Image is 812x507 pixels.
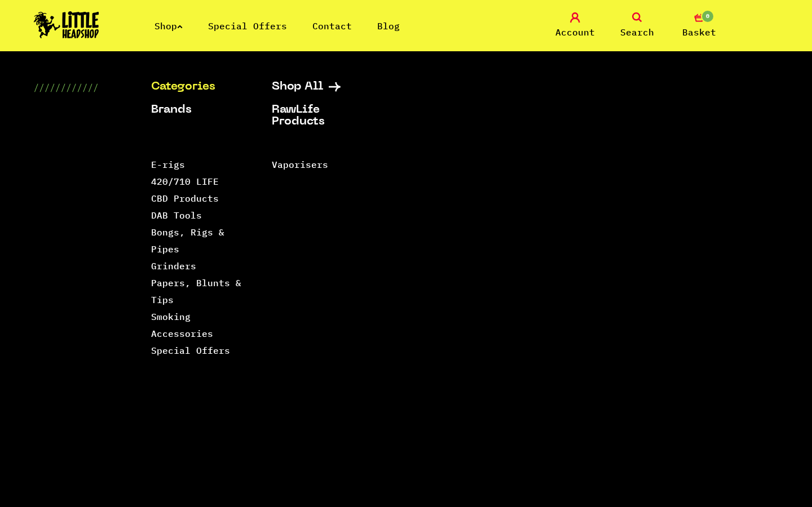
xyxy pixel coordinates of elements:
[272,81,364,93] a: Shop All
[609,12,665,39] a: Search
[151,277,241,305] a: Papers, Blunts & Tips
[671,12,727,39] a: 0 Basket
[701,10,714,23] span: 0
[272,159,328,170] a: Vaporisers
[272,104,364,128] a: RawLife Products
[151,260,196,272] a: Grinders
[151,193,219,204] a: CBD Products
[151,226,224,255] a: Bongs, Rigs & Pipes
[377,20,400,32] a: Blog
[151,81,244,93] a: Categories
[682,25,716,39] span: Basket
[151,210,202,221] a: DAB Tools
[312,20,352,32] a: Contact
[155,20,183,32] a: Shop
[151,176,219,187] a: 420/710 LIFE
[620,25,654,39] span: Search
[151,159,185,170] a: E-rigs
[34,11,99,38] img: Little Head Shop Logo
[151,104,244,116] a: Brands
[151,311,213,339] a: Smoking Accessories
[555,25,595,39] span: Account
[208,20,287,32] a: Special Offers
[151,345,230,356] a: Special Offers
